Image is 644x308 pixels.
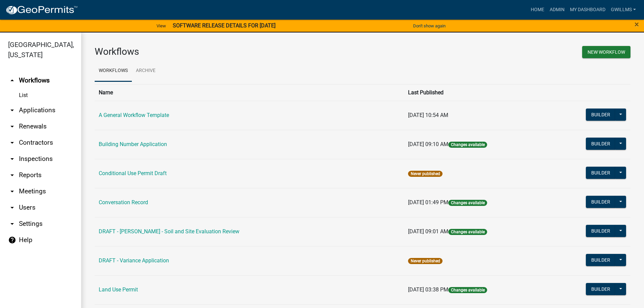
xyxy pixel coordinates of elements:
[95,46,358,57] h3: Workflows
[154,20,169,31] a: View
[586,138,616,150] button: Builder
[8,204,16,212] i: arrow_drop_down
[547,3,567,16] a: Admin
[448,287,487,293] span: Changes available
[8,76,16,85] i: arrow_drop_up
[408,171,442,177] span: Never published
[95,60,132,82] a: Workflows
[410,20,448,31] button: Don't show again
[586,283,616,295] button: Builder
[99,141,167,147] a: Building Number Application
[608,3,639,16] a: gwillms
[635,20,639,29] span: ×
[448,200,487,206] span: Changes available
[408,286,448,293] span: [DATE] 03:38 PM
[99,257,169,264] a: DRAFT - Variance Application
[408,141,448,147] span: [DATE] 09:10 AM
[586,167,616,179] button: Builder
[408,258,442,264] span: Never published
[582,46,630,58] button: New Workflow
[99,286,138,293] a: Land Use Permit
[448,229,487,235] span: Changes available
[8,106,16,114] i: arrow_drop_down
[99,228,239,235] a: DRAFT - [PERSON_NAME] - Soil and Site Evaluation Review
[586,196,616,208] button: Builder
[408,112,448,118] span: [DATE] 10:54 AM
[132,60,160,82] a: Archive
[8,155,16,163] i: arrow_drop_down
[567,3,608,16] a: My Dashboard
[408,199,448,206] span: [DATE] 01:49 PM
[586,109,616,121] button: Builder
[8,220,16,228] i: arrow_drop_down
[448,142,487,148] span: Changes available
[8,122,16,131] i: arrow_drop_down
[408,228,448,235] span: [DATE] 09:01 AM
[586,225,616,237] button: Builder
[8,139,16,147] i: arrow_drop_down
[8,171,16,179] i: arrow_drop_down
[528,3,547,16] a: Home
[586,254,616,266] button: Builder
[99,199,148,206] a: Conversation Record
[95,84,404,101] th: Name
[404,84,549,101] th: Last Published
[635,20,639,28] button: Close
[99,112,169,118] a: A General Workflow Template
[173,22,276,29] strong: SOFTWARE RELEASE DETAILS FOR [DATE]
[8,236,16,244] i: help
[99,170,167,176] a: Conditional Use Permit Draft
[8,187,16,195] i: arrow_drop_down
